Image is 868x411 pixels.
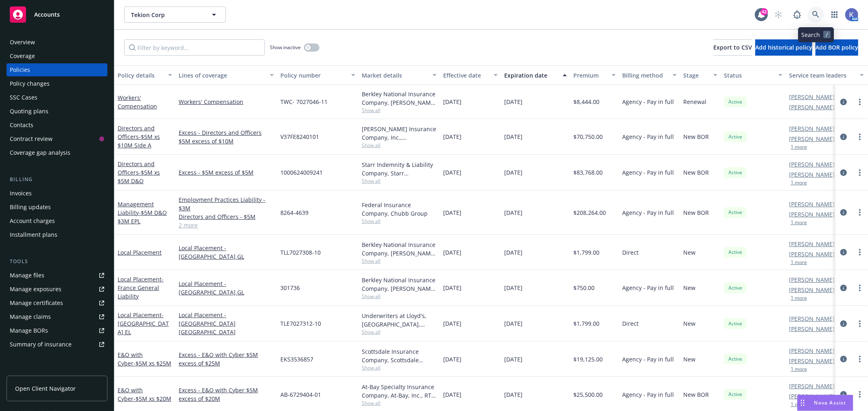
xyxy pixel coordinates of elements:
[791,260,807,265] button: 1 more
[504,97,523,106] span: [DATE]
[504,248,523,257] span: [DATE]
[622,319,638,328] span: Direct
[179,350,274,368] a: Excess - E&O with Cyber $5M excess of $25M
[816,39,858,56] button: Add BOR policy
[727,98,743,106] span: Active
[504,71,558,80] div: Expiration date
[7,269,107,282] a: Manage files
[789,93,835,101] a: [PERSON_NAME]
[7,146,107,159] a: Coverage gap analysis
[179,311,274,336] a: Local Placement - [GEOGRAPHIC_DATA] [GEOGRAPHIC_DATA]
[362,142,437,149] span: Show all
[845,8,858,21] img: photo
[855,389,865,399] a: more
[362,125,437,142] div: [PERSON_NAME] Insurance Company, Inc., [PERSON_NAME] Group
[7,132,107,145] a: Contract review
[118,275,164,300] span: - France General Liability
[839,132,848,142] a: circleInformation
[573,390,603,399] span: $25,500.00
[10,63,30,76] div: Policies
[501,65,570,85] button: Expiration date
[855,97,865,107] a: more
[683,168,709,177] span: New BOR
[362,329,437,335] span: Show all
[683,208,709,217] span: New BOR
[791,180,807,185] button: 1 more
[789,275,835,284] a: [PERSON_NAME]
[7,201,107,214] a: Billing updates
[118,160,160,185] a: Directors and Officers
[622,97,674,106] span: Agency - Pay in full
[280,248,321,257] span: TLL7027308-10
[131,11,201,19] span: Tekion Corp
[7,77,107,90] a: Policy changes
[362,71,428,80] div: Market details
[10,296,63,309] div: Manage certificates
[7,283,107,296] a: Manage exposures
[10,50,35,63] div: Coverage
[789,250,835,258] a: [PERSON_NAME]
[359,65,440,85] button: Market details
[573,71,607,80] div: Premium
[839,247,848,257] a: circleInformation
[175,65,277,85] button: Lines of coverage
[504,168,523,177] span: [DATE]
[573,208,606,217] span: $208,264.00
[573,132,603,141] span: $70,750.00
[10,310,51,323] div: Manage claims
[362,293,437,300] span: Show all
[680,65,721,85] button: Stage
[440,65,501,85] button: Effective date
[179,279,274,296] a: Local Placement - [GEOGRAPHIC_DATA] GL
[34,11,60,18] span: Accounts
[362,240,437,257] div: Berkley National Insurance Company, [PERSON_NAME] Corporation
[789,103,835,111] a: [PERSON_NAME]
[280,97,328,106] span: TWC- 7027046-11
[789,170,835,179] a: [PERSON_NAME]
[443,355,461,363] span: [DATE]
[118,311,169,336] span: - [GEOGRAPHIC_DATA] EL
[855,319,865,329] a: more
[179,386,274,403] a: Excess - E&O with Cyber $5M excess of $20M
[118,169,160,185] span: - $5M xs $5M D&O
[721,65,786,85] button: Status
[362,107,437,114] span: Show all
[622,208,674,217] span: Agency - Pay in full
[683,355,695,363] span: New
[443,132,461,141] span: [DATE]
[839,319,848,329] a: circleInformation
[179,71,265,80] div: Lines of coverage
[789,200,835,208] a: [PERSON_NAME]
[761,8,768,15] div: 42
[622,248,638,257] span: Direct
[443,208,461,217] span: [DATE]
[7,105,107,118] a: Quoting plans
[839,389,848,399] a: circleInformation
[280,355,313,363] span: EKS3536857
[280,132,319,141] span: V37FE8240101
[362,383,437,400] div: At-Bay Specialty Insurance Company, At-Bay, Inc., RT Specialty Insurance Services, LLC (RSG Speci...
[622,132,674,141] span: Agency - Pay in full
[683,390,709,399] span: New BOR
[362,364,437,371] span: Show all
[791,145,807,149] button: 1 more
[10,105,48,118] div: Quoting plans
[855,354,865,364] a: more
[10,187,32,200] div: Invoices
[504,132,523,141] span: [DATE]
[7,187,107,200] a: Invoices
[10,338,72,351] div: Summary of insurance
[839,354,848,364] a: circleInformation
[839,208,848,217] a: circleInformation
[124,6,226,23] button: Tekion Corp
[362,177,437,184] span: Show all
[713,43,752,51] span: Export to CSV
[727,284,743,292] span: Active
[789,314,835,323] a: [PERSON_NAME]
[133,395,171,402] span: - $5M xs $20M
[789,286,835,294] a: [PERSON_NAME]
[504,390,523,399] span: [DATE]
[7,119,107,132] a: Contacts
[789,124,835,133] a: [PERSON_NAME]
[789,382,835,390] a: [PERSON_NAME]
